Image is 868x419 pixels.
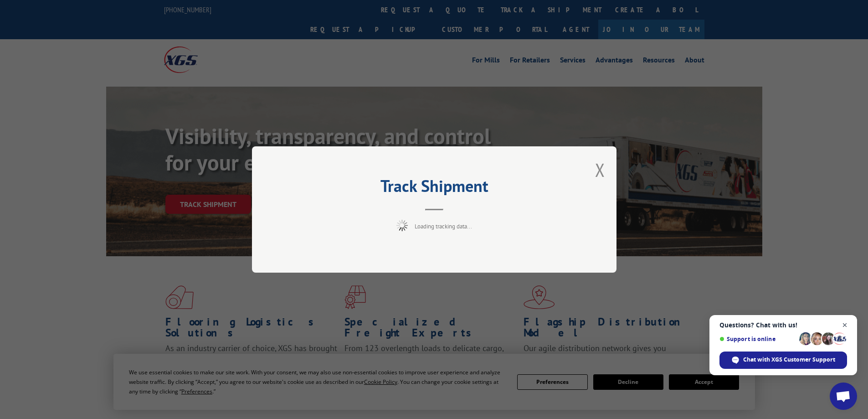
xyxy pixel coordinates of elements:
span: Loading tracking data... [415,222,472,230]
div: Chat with XGS Customer Support [719,352,847,369]
span: Chat with XGS Customer Support [743,356,835,364]
div: Open chat [830,383,857,410]
span: Support is online [719,336,796,342]
button: Close modal [595,158,605,182]
span: Close chat [839,320,851,331]
span: Questions? Chat with us! [719,321,847,329]
h2: Track Shipment [298,180,571,197]
img: xgs-loading [396,220,408,231]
